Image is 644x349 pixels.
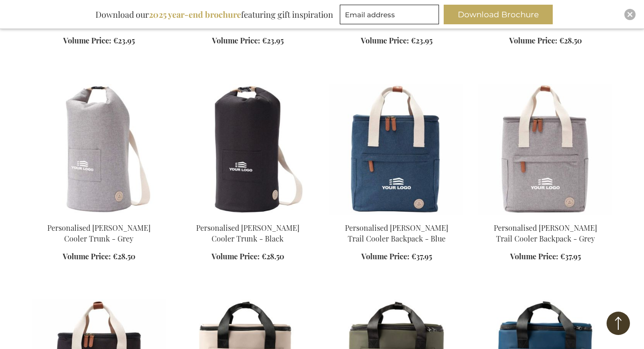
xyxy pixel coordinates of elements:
[63,251,111,261] span: Volume Price:
[340,5,439,24] input: Email address
[509,36,557,45] span: Volume Price:
[340,5,442,27] form: marketing offers and promotions
[91,5,337,24] div: Download our featuring gift inspiration
[361,251,410,261] span: Volume Price:
[113,251,135,261] span: €28.50
[32,84,166,215] img: Peronalised Sortino Cooler Trunk - Grey
[444,5,553,24] button: Download Brochure
[196,223,300,243] a: Personalised [PERSON_NAME] Cooler Trunk - Black
[63,251,135,262] a: Volume Price: €28.50
[345,223,448,243] a: Personalised [PERSON_NAME] Trail Cooler Backpack - Blue
[478,84,612,215] img: Personalised Sortino Trail Cooler Backpack - Grey
[212,36,284,46] a: Volume Price: €23.95
[411,36,432,45] span: €23.95
[560,251,581,261] span: €37.95
[509,36,582,46] a: Volume Price: €28.50
[627,12,633,17] img: Close
[181,211,315,220] a: Peronalised Sortino Cooler Trunk - Black
[32,211,166,220] a: Peronalised Sortino Cooler Trunk - Grey
[329,211,463,220] a: Personalised Sortino Trail Cooler Backpack - Blue
[559,36,582,45] span: €28.50
[212,251,284,262] a: Volume Price: €28.50
[212,36,260,45] span: Volume Price:
[361,36,432,46] a: Volume Price: €23.95
[47,223,151,243] a: Personalised [PERSON_NAME] Cooler Trunk - Grey
[181,84,315,215] img: Peronalised Sortino Cooler Trunk - Black
[329,84,463,215] img: Personalised Sortino Trail Cooler Backpack - Blue
[262,36,284,45] span: €23.95
[361,251,432,262] a: Volume Price: €37.95
[494,223,597,243] a: Personalised [PERSON_NAME] Trail Cooler Backpack - Grey
[113,36,135,45] span: €23.95
[262,251,284,261] span: €28.50
[478,211,612,220] a: Personalised Sortino Trail Cooler Backpack - Grey
[149,9,241,20] b: 2025 year-end brochure
[510,251,581,262] a: Volume Price: €37.95
[63,36,135,46] a: Volume Price: €23.95
[624,9,636,20] div: Close
[212,251,260,261] span: Volume Price:
[63,36,111,45] span: Volume Price:
[361,36,409,45] span: Volume Price:
[510,251,558,261] span: Volume Price:
[411,251,432,261] span: €37.95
